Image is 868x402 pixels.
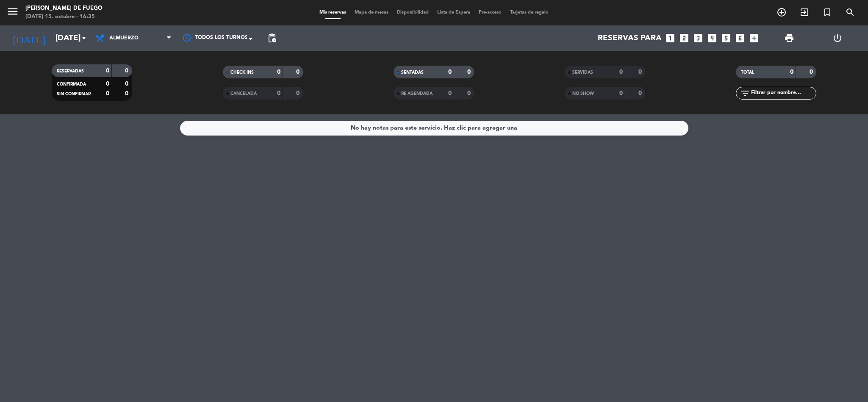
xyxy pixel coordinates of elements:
strong: 0 [296,69,301,75]
i: add_circle_outline [776,7,787,17]
i: turned_in_not [822,7,832,17]
i: menu [6,5,19,18]
div: No hay notas para este servicio. Haz clic para agregar una [351,123,517,133]
i: search [845,7,855,17]
span: Pre-acceso [474,10,506,15]
span: CONFIRMADA [57,82,86,86]
button: menu [6,5,19,21]
span: Tarjetas de regalo [506,10,553,15]
span: NO SHOW [572,91,594,96]
i: looks_one [665,33,676,44]
strong: 0 [638,90,643,96]
strong: 0 [448,69,452,75]
span: CANCELADA [230,91,257,96]
i: arrow_drop_down [79,33,89,43]
strong: 0 [810,69,815,75]
i: looks_5 [721,33,732,44]
span: SERVIDAS [572,70,593,75]
strong: 0 [106,81,109,87]
i: filter_list [740,88,750,98]
i: looks_4 [707,33,718,44]
strong: 0 [467,69,472,75]
span: Todos los turnos [195,34,248,42]
span: print [784,33,794,43]
i: exit_to_app [799,7,810,17]
span: Mis reservas [315,10,350,15]
strong: 0 [106,91,109,97]
div: LOG OUT [813,25,862,51]
i: add_box [749,33,760,44]
span: TOTAL [741,70,754,75]
span: Lista de Espera [433,10,474,15]
i: [DATE] [6,29,51,47]
strong: 0 [619,90,623,96]
span: Almuerzo [109,35,139,41]
span: RESERVADAS [57,69,84,73]
strong: 0 [125,91,130,97]
strong: 0 [638,69,643,75]
span: SENTADAS [401,70,424,75]
strong: 0 [277,69,280,75]
span: Mapa de mesas [350,10,393,15]
input: Filtrar por nombre... [750,89,816,98]
span: SIN CONFIRMAR [57,92,91,96]
strong: 0 [448,90,452,96]
div: [PERSON_NAME] de Fuego [25,4,103,13]
strong: 0 [125,81,130,87]
i: power_settings_new [832,33,843,43]
strong: 0 [467,90,472,96]
strong: 0 [106,68,109,74]
i: looks_3 [693,33,704,44]
div: [DATE] 15. octubre - 16:35 [25,13,103,21]
span: Reservas para [598,33,662,43]
i: looks_two [679,33,690,44]
strong: 0 [790,69,793,75]
span: CHECK INS [230,70,254,75]
span: Disponibilidad [393,10,433,15]
strong: 0 [619,69,623,75]
i: looks_6 [735,33,746,44]
span: RE AGENDADA [401,91,433,96]
strong: 0 [277,90,280,96]
span: pending_actions [267,33,277,43]
strong: 0 [125,68,130,74]
strong: 0 [296,90,301,96]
